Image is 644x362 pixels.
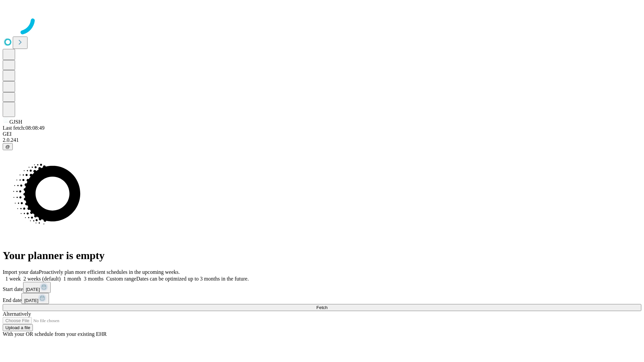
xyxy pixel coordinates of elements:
[106,276,136,282] span: Custom range
[3,304,641,311] button: Fetch
[3,249,641,262] h1: Your planner is empty
[316,305,327,310] span: Fetch
[23,282,51,293] button: [DATE]
[21,293,49,304] button: [DATE]
[3,282,641,293] div: Start date
[3,331,107,337] span: With your OR schedule from your existing EHR
[24,298,38,303] span: [DATE]
[9,119,22,125] span: GJSH
[3,324,33,331] button: Upload a file
[5,144,10,149] span: @
[3,137,641,143] div: 2.0.241
[3,293,641,304] div: End date
[39,269,180,275] span: Proactively plan more efficient schedules in the upcoming weeks.
[5,276,21,282] span: 1 week
[3,143,13,150] button: @
[23,276,61,282] span: 2 weeks (default)
[84,276,104,282] span: 3 months
[26,287,40,292] span: [DATE]
[136,276,249,282] span: Dates can be optimized up to 3 months in the future.
[3,269,39,275] span: Import your data
[3,311,31,317] span: Alternatively
[3,131,641,137] div: GEI
[3,125,45,131] span: Last fetch: 08:08:49
[63,276,81,282] span: 1 month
